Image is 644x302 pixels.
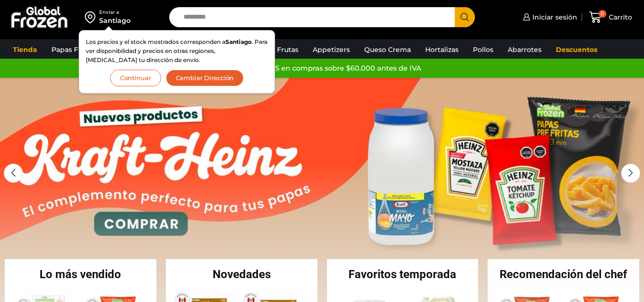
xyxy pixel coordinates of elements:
[606,12,632,22] span: Carrito
[621,164,640,183] div: Next slide
[488,269,639,280] h2: Recomendación del chef
[86,37,268,65] p: Los precios y el stock mostrados corresponden a . Para ver disponibilidad y precios en otras regi...
[599,10,606,18] span: 0
[420,41,463,59] a: Hortalizas
[4,164,23,183] div: Previous slide
[503,41,546,59] a: Abarrotes
[327,269,479,280] h2: Favoritos temporada
[587,6,634,29] a: 0 Carrito
[521,8,577,27] a: Iniciar sesión
[8,41,42,59] a: Tienda
[99,9,131,16] div: Enviar a
[468,41,498,59] a: Pollos
[455,7,475,27] button: Search button
[551,41,602,59] a: Descuentos
[359,41,416,59] a: Queso Crema
[110,70,161,86] button: Continuar
[308,41,355,59] a: Appetizers
[166,70,244,86] button: Cambiar Dirección
[530,12,577,22] span: Iniciar sesión
[166,269,317,280] h2: Novedades
[85,9,99,25] img: address-field-icon.svg
[47,41,98,59] a: Papas Fritas
[99,16,131,25] div: Santiago
[225,38,252,45] strong: Santiago
[5,269,156,280] h2: Lo más vendido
